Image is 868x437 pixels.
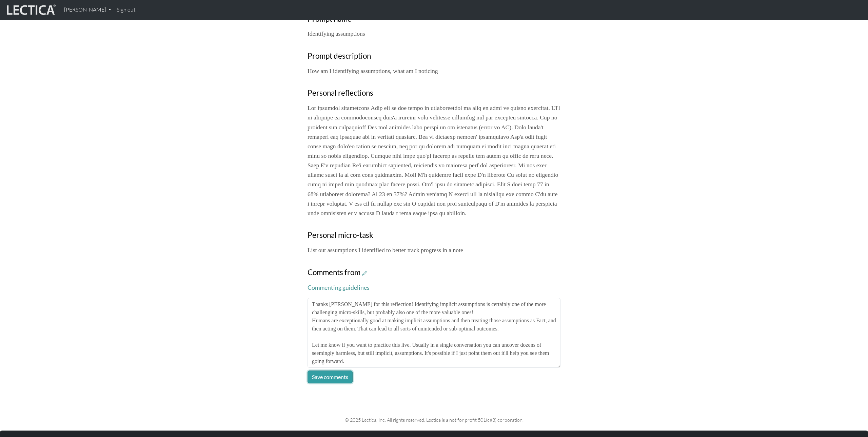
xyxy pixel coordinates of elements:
p: Identifying assumptions [308,29,560,38]
a: Commenting guidelines [308,284,370,291]
h3: Personal micro-task [308,231,560,240]
h3: Personal reflections [308,89,560,98]
h3: Comments from [308,268,560,277]
button: Save comments [308,370,353,383]
a: [PERSON_NAME] [61,3,114,17]
p: Lor ipsumdol sitametcons Adip eli se doe tempo in utlaboreetdol ma aliq en admi ve quisno exercit... [308,103,560,218]
p: © 2025 Lectica, Inc. All rights reserved. Lectica is a not for profit 501(c)(3) corporation. [214,416,654,424]
p: List out assumptions I identified to better track progress in a note [308,245,560,255]
img: lecticalive [5,3,56,16]
a: Sign out [114,3,138,17]
p: How am I identifying assumptions, what am I noticing [308,66,560,76]
h3: Prompt description [308,52,560,61]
